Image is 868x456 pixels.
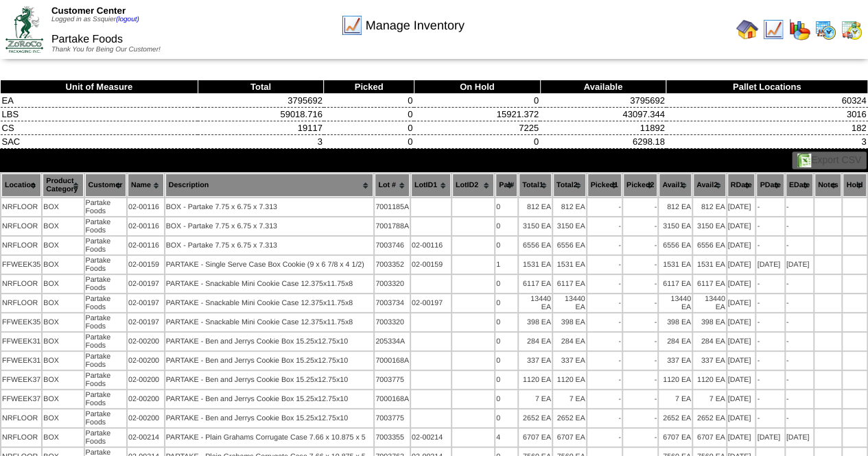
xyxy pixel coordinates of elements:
[1,256,41,274] td: FFWEEK35
[198,80,324,94] th: Total
[85,198,126,216] td: Partake Foods
[495,173,517,197] th: Pal#
[411,237,451,254] td: 02-00116
[519,173,552,197] th: Total1
[553,173,586,197] th: Total2
[495,237,517,254] td: 0
[85,237,126,254] td: Partake Foods
[786,429,813,446] td: [DATE]
[623,256,657,274] td: -
[324,108,414,121] td: 0
[128,313,164,331] td: 02-00197
[659,390,692,408] td: 7 EA
[693,198,726,216] td: 812 EA
[1,275,41,293] td: NRFLOOR
[519,390,552,408] td: 7 EA
[43,352,83,370] td: BOX
[553,409,586,427] td: 2652 EA
[762,19,784,40] img: line_graph.gif
[756,217,784,235] td: -
[51,16,139,23] span: Logged in as Ssquier
[128,275,164,293] td: 02-00197
[623,333,657,350] td: -
[659,371,692,389] td: 1120 EA
[666,80,868,94] th: Pallet Locations
[843,173,867,197] th: Hold
[756,198,784,216] td: -
[540,108,666,121] td: 43097.344
[1,429,41,446] td: NRFLOOR
[587,237,622,254] td: -
[587,333,622,350] td: -
[659,198,692,216] td: 812 EA
[553,237,586,254] td: 6556 EA
[693,313,726,331] td: 398 EA
[693,333,726,350] td: 284 EA
[519,352,552,370] td: 337 EA
[666,108,868,121] td: 3016
[85,294,126,312] td: Partake Foods
[128,429,164,446] td: 02-00214
[324,94,414,108] td: 0
[587,275,622,293] td: -
[85,217,126,235] td: Partake Foods
[756,173,784,197] th: PDate
[165,333,374,350] td: PARTAKE - Ben and Jerrys Cookie Box 15.25x12.75x10
[495,333,517,350] td: 0
[587,371,622,389] td: -
[43,217,83,235] td: BOX
[411,294,451,312] td: 02-00197
[786,198,813,216] td: -
[727,333,755,350] td: [DATE]
[375,313,410,331] td: 7003320
[85,390,126,408] td: Partake Foods
[666,135,868,149] td: 3
[587,409,622,427] td: -
[727,256,755,274] td: [DATE]
[659,173,692,197] th: Avail1
[587,217,622,235] td: -
[128,409,164,427] td: 02-00200
[623,352,657,370] td: -
[366,19,465,33] span: Manage Inventory
[1,80,198,94] th: Unit of Measure
[519,429,552,446] td: 6707 EA
[165,371,374,389] td: PARTAKE - Ben and Jerrys Cookie Box 15.25x12.75x10
[43,333,83,350] td: BOX
[1,409,41,427] td: NRFLOOR
[1,108,198,121] td: LBS
[659,217,692,235] td: 3150 EA
[414,135,540,149] td: 0
[727,390,755,408] td: [DATE]
[814,19,836,40] img: calendarprod.gif
[519,409,552,427] td: 2652 EA
[519,371,552,389] td: 1120 EA
[727,371,755,389] td: [DATE]
[116,16,139,23] a: (logout)
[693,409,726,427] td: 2652 EA
[786,333,813,350] td: -
[165,275,374,293] td: PARTAKE - Snackable Mini Cookie Case 12.375x11.75x8
[128,294,164,312] td: 02-00197
[659,275,692,293] td: 6117 EA
[756,256,784,274] td: [DATE]
[1,198,41,216] td: NRFLOOR
[375,429,410,446] td: 7003355
[786,294,813,312] td: -
[587,429,622,446] td: -
[693,173,726,197] th: Avail2
[411,173,451,197] th: LotID1
[1,294,41,312] td: NRFLOOR
[128,198,164,216] td: 02-00116
[659,294,692,312] td: 13440 EA
[727,237,755,254] td: [DATE]
[85,429,126,446] td: Partake Foods
[198,94,324,108] td: 3795692
[495,409,517,427] td: 0
[786,275,813,293] td: -
[553,294,586,312] td: 13440 EA
[519,275,552,293] td: 6117 EA
[587,198,622,216] td: -
[414,80,540,94] th: On Hold
[375,333,410,350] td: 205334A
